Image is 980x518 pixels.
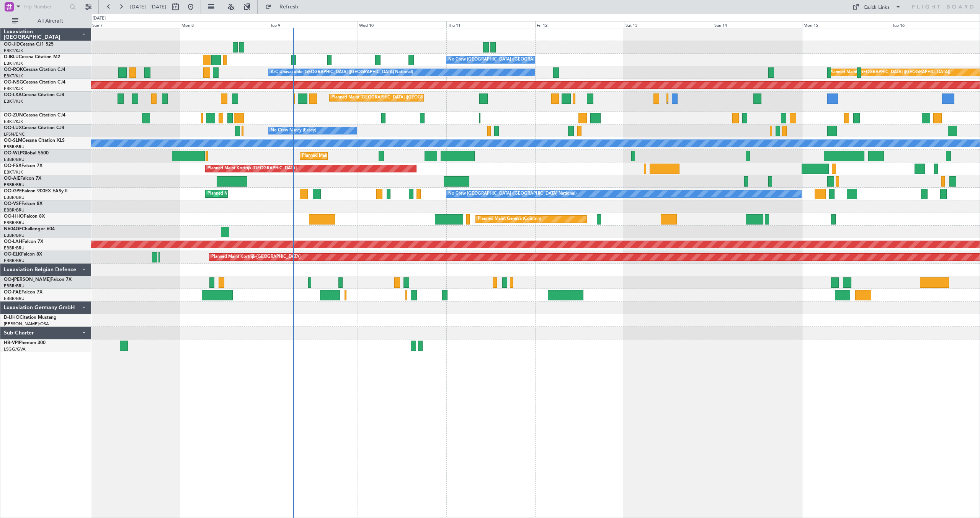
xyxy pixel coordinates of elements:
[207,188,346,200] div: Planned Maint [GEOGRAPHIC_DATA] ([GEOGRAPHIC_DATA] National)
[4,233,24,238] a: EBBR/BRU
[4,220,24,226] a: EBBR/BRU
[130,3,166,10] span: [DATE] - [DATE]
[261,1,307,13] button: Refresh
[4,290,42,295] a: OO-FAEFalcon 7X
[4,252,42,257] a: OO-ELKFalcon 8X
[4,207,24,213] a: EBBR/BRU
[93,15,106,22] div: [DATE]
[4,290,21,295] span: OO-FAE
[4,195,24,200] a: EBBR/BRU
[802,21,891,28] div: Mon 15
[4,151,23,156] span: OO-WLP
[4,73,23,79] a: EBKT/KJK
[4,189,22,193] span: OO-GPE
[4,80,23,85] span: OO-NSG
[4,176,41,181] a: OO-AIEFalcon 7X
[848,1,905,13] button: Quick Links
[891,21,980,28] div: Tue 16
[4,126,22,130] span: OO-LUX
[271,125,316,136] div: No Crew Nancy (Essey)
[269,21,358,28] div: Tue 9
[4,113,23,118] span: OO-ZUN
[4,113,65,118] a: OO-ZUNCessna Citation CJ4
[4,315,57,320] a: D-IJHOCitation Mustang
[4,214,24,219] span: OO-HHO
[4,98,23,104] a: EBKT/KJK
[4,138,65,143] a: OO-SLMCessna Citation XLS
[713,21,802,28] div: Sun 14
[478,213,541,225] div: Planned Maint Geneva (Cointrin)
[4,252,21,257] span: OO-ELK
[4,42,20,47] span: OO-JID
[4,341,19,345] span: HB-VPI
[4,151,49,156] a: OO-WLPGlobal 5500
[180,21,269,28] div: Mon 8
[4,93,64,97] a: OO-LXACessna Citation CJ4
[448,54,577,66] div: No Crew [GEOGRAPHIC_DATA] ([GEOGRAPHIC_DATA] National)
[4,245,24,251] a: EBBR/BRU
[624,21,713,28] div: Sat 13
[4,86,23,92] a: EBKT/KJK
[358,21,446,28] div: Wed 10
[4,277,51,282] span: OO-[PERSON_NAME]
[4,346,26,352] a: LSGG/GVA
[91,21,180,28] div: Sun 7
[4,321,49,327] a: [PERSON_NAME]/QSA
[4,42,54,47] a: OO-JIDCessna CJ1 525
[4,189,67,193] a: OO-GPEFalcon 900EX EASy II
[4,67,23,72] span: OO-ROK
[4,169,23,175] a: EBKT/KJK
[271,67,413,78] div: A/C Unavailable [GEOGRAPHIC_DATA] ([GEOGRAPHIC_DATA] National)
[4,157,24,162] a: EBBR/BRU
[207,163,297,174] div: Planned Maint Kortrijk-[GEOGRAPHIC_DATA]
[302,150,342,162] div: Planned Maint Liege
[4,93,22,97] span: OO-LXA
[4,126,64,130] a: OO-LUXCessna Citation CJ4
[4,164,21,168] span: OO-FSX
[4,283,24,289] a: EBBR/BRU
[448,188,577,200] div: No Crew [GEOGRAPHIC_DATA] ([GEOGRAPHIC_DATA] National)
[4,258,24,264] a: EBBR/BRU
[4,277,72,282] a: OO-[PERSON_NAME]Falcon 7X
[4,202,21,206] span: OO-VSF
[4,48,23,54] a: EBKT/KJK
[830,67,950,78] div: Planned Maint [GEOGRAPHIC_DATA] ([GEOGRAPHIC_DATA])
[4,296,24,302] a: EBBR/BRU
[535,21,624,28] div: Fri 12
[4,67,65,72] a: OO-ROKCessna Citation CJ4
[20,18,81,24] span: All Aircraft
[4,138,22,143] span: OO-SLM
[4,227,22,231] span: N604GF
[4,55,19,59] span: D-IBLU
[4,119,23,125] a: EBKT/KJK
[4,341,46,345] a: HB-VPIPhenom 300
[4,144,24,150] a: EBBR/BRU
[23,1,67,13] input: Trip Number
[4,80,65,85] a: OO-NSGCessna Citation CJ4
[4,131,25,137] a: LFSN/ENC
[4,55,60,59] a: D-IBLUCessna Citation M2
[4,202,42,206] a: OO-VSFFalcon 8X
[4,164,42,168] a: OO-FSXFalcon 7X
[211,251,301,263] div: Planned Maint Kortrijk-[GEOGRAPHIC_DATA]
[273,4,305,10] span: Refresh
[4,176,20,181] span: OO-AIE
[4,227,55,231] a: N604GFChallenger 604
[864,4,890,11] div: Quick Links
[4,214,45,219] a: OO-HHOFalcon 8X
[4,61,23,66] a: EBKT/KJK
[332,92,470,103] div: Planned Maint [GEOGRAPHIC_DATA] ([GEOGRAPHIC_DATA] National)
[446,21,535,28] div: Thu 11
[4,239,43,244] a: OO-LAHFalcon 7X
[4,239,22,244] span: OO-LAH
[4,315,20,320] span: D-IJHO
[8,15,83,27] button: All Aircraft
[4,182,24,188] a: EBBR/BRU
